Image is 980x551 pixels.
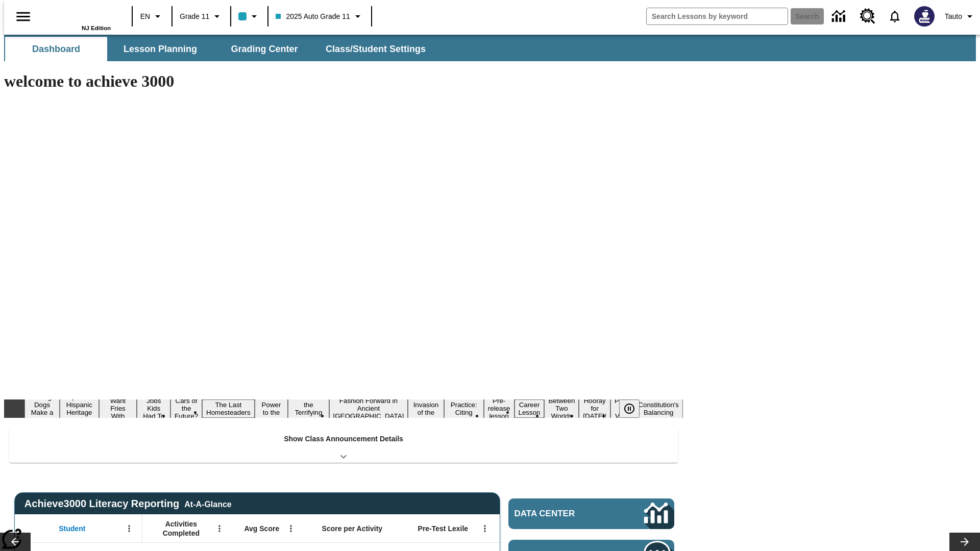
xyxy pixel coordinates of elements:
button: Open Menu [121,521,137,536]
button: Dashboard [5,37,107,61]
button: Slide 8 Attack of the Terrifying Tomatoes [288,392,329,425]
button: Slide 6 The Last Homesteaders [202,399,255,418]
a: Home [44,5,111,25]
button: Slide 11 Mixed Practice: Citing Evidence [444,392,484,425]
a: Data Center [508,498,674,529]
div: SubNavbar [4,37,435,61]
a: Resource Center, Will open in new tab [854,3,881,30]
div: Home [44,4,111,31]
button: Slide 7 Solar Power to the People [255,392,288,425]
button: Slide 9 Fashion Forward in Ancient Rome [329,395,408,421]
span: 2025 Auto Grade 11 [276,11,350,22]
button: Class: 2025 Auto Grade 11, Select your class [272,7,367,26]
button: Slide 3 Do You Want Fries With That? [99,388,137,429]
p: Show Class Announcement Details [284,434,403,444]
button: Lesson carousel, Next [949,533,980,551]
span: Lesson Planning [124,43,197,55]
input: search field [647,8,788,24]
span: Grading Center [231,43,298,55]
button: Slide 17 The Constitution's Balancing Act [634,392,683,425]
button: Open Menu [212,521,227,536]
button: Slide 13 Career Lesson [514,399,545,418]
button: Slide 10 The Invasion of the Free CD [408,392,444,425]
span: Pre-Test Lexile [418,524,469,533]
button: Pause [619,399,640,418]
a: Notifications [881,3,908,30]
button: Slide 2 ¡Viva Hispanic Heritage Month! [60,392,99,425]
span: NJ Edition [82,25,111,31]
a: Data Center [826,3,854,31]
button: Lesson Planning [109,37,211,61]
div: At-A-Glance [184,498,231,509]
button: Slide 1 Diving Dogs Make a Splash [24,392,60,425]
div: SubNavbar [4,35,976,61]
span: Class/Student Settings [326,43,426,55]
button: Open Menu [283,521,299,536]
span: Student [59,524,85,533]
span: Tauto [945,11,962,22]
span: Grade 11 [180,11,209,22]
button: Profile/Settings [941,7,980,26]
button: Open Menu [477,521,493,536]
span: EN [140,11,150,22]
button: Slide 12 Pre-release lesson [484,395,514,421]
button: Grading Center [213,37,315,61]
span: Data Center [514,509,610,519]
div: Show Class Announcement Details [9,428,678,463]
span: Achieve3000 Literacy Reporting [24,498,232,510]
button: Slide 4 Dirty Jobs Kids Had To Do [137,388,170,429]
button: Class/Student Settings [317,37,434,61]
button: Slide 16 Point of View [610,395,634,421]
button: Slide 15 Hooray for Constitution Day! [579,395,610,421]
button: Slide 14 Between Two Worlds [544,395,579,421]
button: Open side menu [8,2,38,32]
span: Score per Activity [322,524,383,533]
button: Slide 5 Cars of the Future? [170,395,202,421]
img: Avatar [914,6,935,27]
span: Activities Completed [148,519,215,538]
span: Avg Score [244,524,279,533]
h1: welcome to achieve 3000 [4,72,683,91]
span: Dashboard [32,43,80,55]
div: Pause [619,399,650,418]
button: Class color is light blue. Change class color [234,7,264,26]
button: Language: EN, Select a language [136,7,168,26]
button: Select a new avatar [908,3,941,30]
button: Grade: Grade 11, Select a grade [176,7,227,26]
